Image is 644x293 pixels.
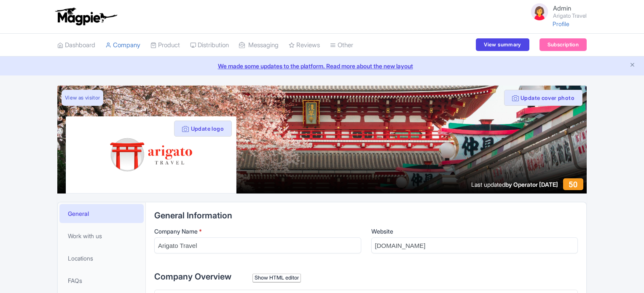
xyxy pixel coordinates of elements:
span: General [68,209,89,218]
h2: General Information [154,211,578,220]
span: by Operator [DATE] [505,181,558,188]
img: joba5ey8dkyffnjytcht.jpg [83,123,219,186]
button: Update logo [174,121,232,137]
a: FAQs [59,271,144,290]
a: Other [330,34,353,57]
span: Company Overview [154,271,231,282]
a: View summary [476,38,529,51]
span: FAQs [68,276,82,285]
a: View as visitor [62,90,103,106]
button: Update cover photo [504,90,582,106]
a: General [59,204,144,223]
a: Locations [59,249,144,268]
img: logo-ab69f6fb50320c5b225c76a69d11143b.png [53,7,118,26]
a: Work with us [59,226,144,245]
a: Reviews [289,34,320,57]
a: Subscription [539,38,587,51]
small: Arigato Travel [553,13,587,19]
button: Close announcement [629,61,636,70]
a: Messaging [239,34,279,57]
a: Profile [553,20,569,27]
span: Locations [68,254,93,263]
a: Product [150,34,180,57]
img: avatar_key_member-9c1dde93af8b07d7383eb8b5fb890c87.png [529,2,550,22]
div: Show HTML editor [252,274,301,282]
span: Company Name [154,228,198,235]
span: Website [371,228,393,235]
a: Distribution [190,34,229,57]
a: Dashboard [57,34,95,57]
a: Company [105,34,140,57]
a: We made some updates to the platform. Read more about the new layout [5,62,639,70]
a: Admin Arigato Travel [524,2,587,22]
div: Last updated [471,180,558,189]
span: 50 [569,180,577,189]
span: Admin [553,4,571,12]
span: Work with us [68,231,102,240]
